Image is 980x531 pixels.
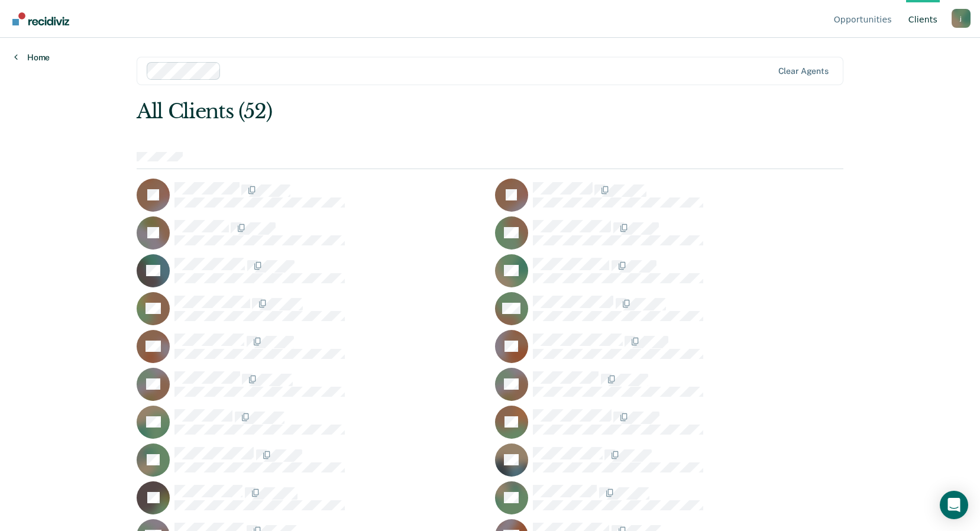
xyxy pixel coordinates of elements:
[12,12,69,25] img: Recidiviz
[137,99,702,124] div: All Clients (52)
[952,9,971,28] div: j
[14,52,50,63] a: Home
[778,66,829,76] div: Clear agents
[952,9,971,28] button: Profile dropdown button
[940,491,968,519] div: Open Intercom Messenger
